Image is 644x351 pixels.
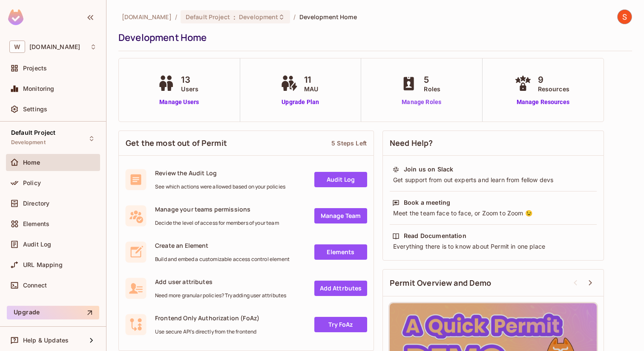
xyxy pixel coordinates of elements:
span: See which actions were allowed based on your policies [155,183,285,190]
span: Manage your teams permissions [155,205,279,213]
span: Settings [23,106,47,113]
a: Manage Team [314,208,367,223]
span: Development Home [299,13,357,21]
span: Roles [424,84,440,93]
span: Users [181,84,198,93]
a: Elements [314,244,367,260]
div: Read Documentation [404,232,466,240]
span: Need Help? [390,138,433,148]
a: Manage Users [155,98,203,107]
span: Use secure API's directly from the frontend [155,328,259,335]
span: Permit Overview and Demo [390,278,492,288]
span: 9 [538,73,569,86]
div: Join us on Slack [404,165,453,174]
a: Add Attrbutes [314,281,367,296]
span: Decide the level of access for members of your team [155,220,279,226]
span: Monitoring [23,85,55,92]
span: Development [239,13,278,21]
span: URL Mapping [23,261,63,268]
span: Elements [23,220,49,227]
span: Directory [23,200,49,207]
div: Meet the team face to face, or Zoom to Zoom 😉 [392,209,594,218]
a: Try FoAz [314,317,367,332]
a: Audit Log [314,172,367,187]
span: Create an Element [155,241,290,249]
span: Build and embed a customizable access control element [155,256,290,263]
div: Book a meeting [404,198,450,207]
span: Policy [23,180,41,186]
img: SReyMgAAAABJRU5ErkJggg== [8,9,23,25]
span: : [233,14,236,20]
div: Everything there is to know about Permit in one place [392,242,594,251]
a: Manage Resources [512,98,574,107]
span: Projects [23,65,47,72]
span: Connect [23,282,47,289]
span: Development [11,139,46,146]
span: Add user attributes [155,278,286,286]
div: Get support from out experts and learn from fellow devs [392,176,594,184]
a: Upgrade Plan [279,98,322,107]
span: Review the Audit Log [155,169,285,177]
div: 5 Steps Left [331,139,367,147]
li: / [175,13,177,21]
div: Development Home [118,31,628,44]
span: W [9,41,25,53]
span: the active workspace [122,13,172,21]
span: 11 [304,73,318,86]
span: Need more granular policies? Try adding user attributes [155,292,286,299]
span: 5 [424,73,440,86]
a: Manage Roles [398,98,445,107]
span: Audit Log [23,241,51,248]
span: Resources [538,84,569,93]
span: 13 [181,73,198,86]
span: Get the most out of Permit [126,138,227,148]
li: / [293,13,296,21]
span: Frontend Only Authorization (FoAz) [155,314,259,322]
span: Default Project [11,129,55,136]
img: Shubhang Singhal [618,10,632,24]
span: Default Project [186,13,230,21]
span: MAU [304,84,318,93]
span: Home [23,159,40,166]
span: Workspace: withpronto.com [29,44,80,50]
